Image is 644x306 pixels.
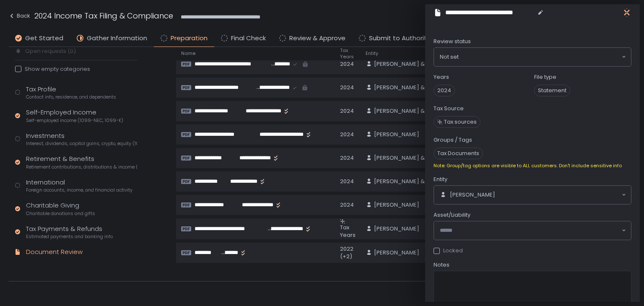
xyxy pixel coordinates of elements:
span: Submit to Authorities [369,34,436,43]
label: Groups / Tags [434,136,472,144]
button: Back [8,10,30,24]
span: Entity [366,50,378,57]
div: International [26,178,132,194]
span: Final Check [231,34,266,43]
span: [PERSON_NAME] [450,191,495,199]
span: Review & Approve [289,34,345,43]
div: Investments [26,131,137,147]
input: Search for option [495,191,621,199]
span: [PERSON_NAME] [374,225,419,233]
div: Tax Payments & Refunds [26,224,113,240]
span: Gather Information [87,34,147,43]
span: [PERSON_NAME] & [PERSON_NAME] [374,178,471,185]
div: Search for option [434,186,631,204]
span: Asset/Liability [434,211,470,219]
span: Tax Years [340,47,356,60]
span: Tax Documents [434,148,483,159]
span: [PERSON_NAME] & [PERSON_NAME] [374,154,471,162]
span: [PERSON_NAME] & [PERSON_NAME] [374,60,471,68]
span: [PERSON_NAME] [374,131,419,138]
label: File type [534,73,556,81]
span: Not set [440,53,459,61]
span: Statement [534,85,570,96]
span: Name [181,50,195,57]
div: Search for option [434,48,631,66]
span: 2024 [434,85,455,96]
span: [PERSON_NAME] & [PERSON_NAME] [374,107,471,115]
input: Search for option [440,226,621,235]
label: Tax Source [434,105,464,112]
div: Self-Employed Income [26,108,123,124]
span: [PERSON_NAME] [374,201,419,209]
div: Note: Group/tag options are visible to ALL customers. Don't include sensitive info [434,163,631,169]
span: Open requests (0) [25,47,76,55]
input: Search for option [459,53,621,61]
span: Get Started [25,34,63,43]
span: Preparation [171,34,208,43]
div: Back [8,11,30,21]
div: Search for option [434,221,631,240]
span: Notes [434,261,449,269]
span: Estimated payments and banking info [26,233,113,240]
span: [PERSON_NAME] [374,249,419,257]
span: Foreign accounts, income, and financial activity [26,187,132,193]
div: Charitable Giving [26,201,95,217]
span: [PERSON_NAME] & [PERSON_NAME] [374,84,471,91]
span: Interest, dividends, capital gains, crypto, equity (1099s, K-1s) [26,140,137,147]
span: Review status [434,38,471,45]
div: Retirement & Benefits [26,154,137,170]
h1: 2024 Income Tax Filing & Compliance [34,10,173,21]
span: Charitable donations and gifts [26,210,95,217]
span: Self-employed income (1099-NEC, 1099-K) [26,117,123,124]
div: Tax Profile [26,85,116,101]
span: Retirement contributions, distributions & income (1099-R, 5498) [26,164,137,170]
span: Entity [434,176,447,183]
span: Contact info, residence, and dependents [26,94,116,100]
span: Tax sources [444,118,477,126]
span: Tax Years [340,223,356,239]
label: Years [434,73,449,81]
div: Document Review [26,247,83,257]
